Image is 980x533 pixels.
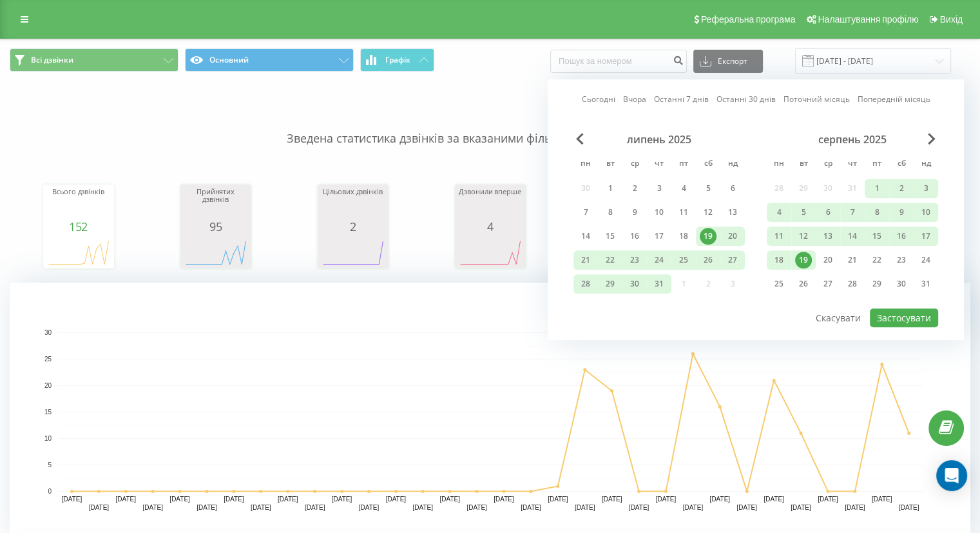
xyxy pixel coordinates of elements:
div: 23 [626,252,643,268]
text: 5 [48,461,52,468]
svg: A chart. [458,233,523,272]
svg: A chart. [46,233,111,272]
button: Всі дзвінки [10,48,178,72]
div: 31 [918,276,934,292]
div: 26 [795,276,812,292]
div: 27 [724,252,741,268]
text: 0 [48,488,52,495]
abbr: середа [818,155,838,174]
div: Цільових дзвінків [321,188,385,220]
div: вт 8 лип 2025 р. [598,203,622,222]
div: A chart. [184,233,248,272]
div: 1 [869,180,885,197]
div: чт 7 серп 2025 р. [840,203,865,222]
div: 15 [869,228,885,245]
div: ср 2 лип 2025 р. [622,179,647,198]
text: [DATE] [305,504,325,511]
div: вт 15 лип 2025 р. [598,226,622,246]
div: нд 31 серп 2025 р. [914,274,938,294]
text: [DATE] [736,504,757,511]
div: 5 [700,180,716,197]
text: [DATE] [602,496,622,503]
text: [DATE] [629,504,649,511]
button: Скасувати [809,308,868,327]
text: 25 [44,356,52,363]
div: ср 16 лип 2025 р. [622,226,647,246]
text: [DATE] [494,496,514,503]
div: нд 17 серп 2025 р. [914,226,938,246]
div: чт 14 серп 2025 р. [840,226,865,246]
div: 18 [771,252,787,268]
div: 2 [893,180,910,197]
div: ср 27 серп 2025 р. [816,274,840,294]
abbr: вівторок [600,155,620,174]
a: Сьогодні [582,94,615,106]
button: Застосувати [870,308,938,327]
div: 4 [675,180,692,197]
text: [DATE] [412,504,433,511]
text: [DATE] [521,504,541,511]
div: 11 [675,204,692,221]
text: [DATE] [332,496,352,503]
div: ср 6 серп 2025 р. [816,203,840,222]
div: 23 [893,252,910,268]
span: Графік [385,55,410,65]
div: нд 6 лип 2025 р. [720,179,745,198]
div: 13 [820,228,836,245]
div: 18 [675,228,692,245]
a: Вчора [623,94,646,106]
p: Зведена статистика дзвінків за вказаними фільтрами за обраний період [10,105,970,147]
abbr: четвер [649,155,669,174]
div: 30 [626,276,643,292]
div: пн 25 серп 2025 р. [767,274,791,294]
text: 15 [44,408,52,416]
div: нд 3 серп 2025 р. [914,179,938,198]
div: пт 8 серп 2025 р. [865,203,889,222]
div: 13 [724,204,741,221]
div: 12 [795,228,812,245]
text: 20 [44,382,52,389]
text: [DATE] [764,496,784,503]
abbr: п’ятниця [674,155,693,174]
div: ср 20 серп 2025 р. [816,250,840,270]
div: чт 24 лип 2025 р. [647,250,671,270]
div: сб 30 серп 2025 р. [889,274,914,294]
div: 20 [724,228,741,245]
abbr: понеділок [769,155,789,174]
div: вт 1 лип 2025 р. [598,179,622,198]
div: сб 16 серп 2025 р. [889,226,914,246]
div: 20 [820,252,836,268]
div: Дзвонили вперше [458,188,523,220]
div: вт 19 серп 2025 р. [791,250,816,270]
div: вт 5 серп 2025 р. [791,203,816,222]
div: пн 18 серп 2025 р. [767,250,791,270]
div: 6 [820,204,836,221]
div: нд 27 лип 2025 р. [720,250,745,270]
div: 19 [795,252,812,268]
div: пт 25 лип 2025 р. [671,250,696,270]
div: 3 [918,180,934,197]
text: [DATE] [683,504,704,511]
abbr: середа [625,155,644,174]
div: ср 30 лип 2025 р. [622,274,647,294]
div: 24 [651,252,668,268]
div: 24 [918,252,934,268]
text: [DATE] [359,504,380,511]
div: 8 [602,204,619,221]
div: пт 29 серп 2025 р. [865,274,889,294]
div: вт 12 серп 2025 р. [791,226,816,246]
div: чт 3 лип 2025 р. [647,179,671,198]
div: пн 14 лип 2025 р. [573,226,598,246]
abbr: четвер [843,155,862,174]
div: чт 28 серп 2025 р. [840,274,865,294]
span: Вихід [940,14,963,25]
div: 25 [771,276,787,292]
div: 9 [626,204,643,221]
div: 14 [844,228,861,245]
span: Налаштування профілю [818,14,918,25]
text: [DATE] [386,496,407,503]
div: пт 1 серп 2025 р. [865,179,889,198]
div: 9 [893,204,910,221]
div: A chart. [321,233,385,272]
text: 30 [44,329,52,336]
